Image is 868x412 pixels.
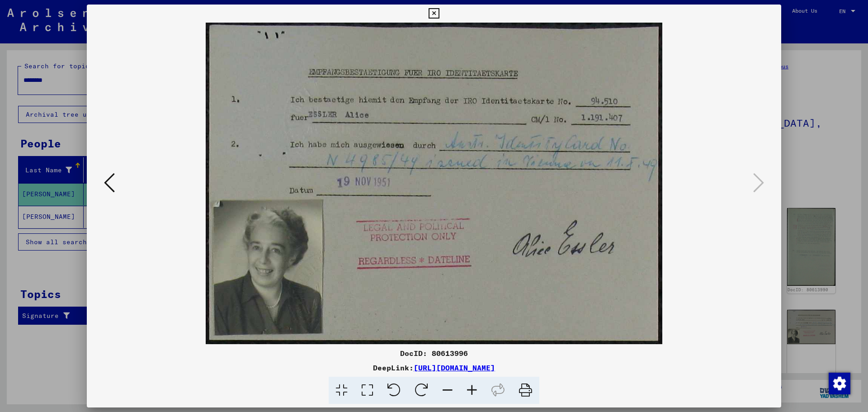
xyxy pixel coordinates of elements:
img: Change consent [829,373,850,394]
div: Change consent [828,372,850,394]
div: DeepLink: [87,362,781,373]
div: DocID: 80613996 [87,348,781,359]
a: [URL][DOMAIN_NAME] [414,363,495,372]
img: 001.jpg [206,23,662,344]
